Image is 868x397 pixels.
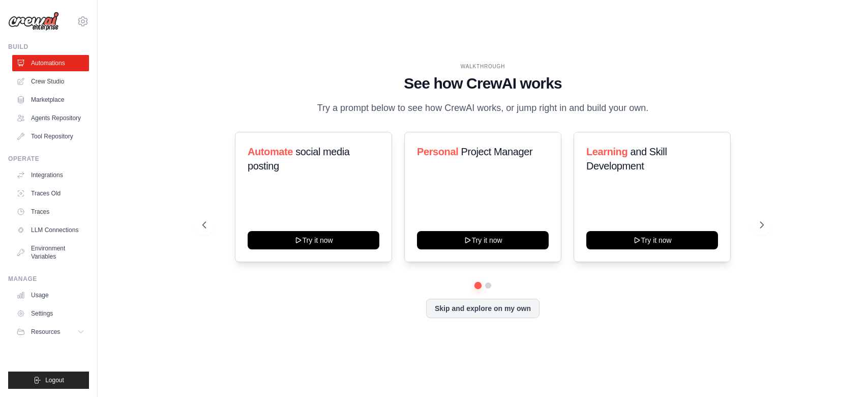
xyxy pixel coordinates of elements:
a: Automations [12,55,89,71]
span: social media posting [248,146,350,172]
span: Learning [586,146,627,157]
button: Try it now [586,231,718,249]
a: Traces [12,204,89,220]
span: Project Manager [461,146,532,157]
a: Integrations [12,167,89,183]
div: Build [8,43,89,51]
button: Resources [12,324,89,340]
span: Personal [417,146,458,157]
a: LLM Connections [12,222,89,238]
a: Marketplace [12,92,89,108]
a: Crew Studio [12,73,89,90]
button: Skip and explore on my own [426,299,540,318]
a: Environment Variables [12,240,89,265]
span: Resources [31,328,60,336]
button: Try it now [417,231,549,249]
span: Logout [45,376,64,384]
button: Logout [8,372,89,389]
a: Agents Repository [12,110,89,126]
button: Try it now [248,231,379,249]
a: Traces Old [12,185,89,202]
h1: See how CrewAI works [202,74,764,93]
a: Usage [12,287,89,303]
a: Settings [12,305,89,322]
div: Manage [8,275,89,283]
a: Tool Repository [12,128,89,145]
div: WALKTHROUGH [202,63,764,70]
img: Logo [8,12,59,31]
span: Automate [248,146,293,157]
div: Operate [8,155,89,163]
p: Try a prompt below to see how CrewAI works, or jump right in and build your own. [312,101,654,116]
